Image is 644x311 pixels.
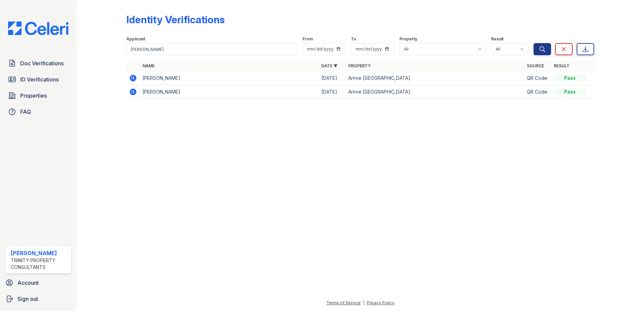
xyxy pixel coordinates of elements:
input: Search by name or phone number [126,43,297,55]
a: Name [142,63,155,68]
div: Identity Verifications [126,13,225,26]
a: ID Verifications [5,73,71,86]
span: FAQ [20,108,31,116]
a: Result [554,63,570,68]
td: QR Code [524,71,551,85]
div: Trinity Property Consultants [11,257,68,271]
a: Property [348,63,371,68]
span: Sign out [18,295,38,303]
a: Doc Verifications [5,57,71,70]
span: Account [18,279,39,287]
span: Doc Verifications [20,59,64,67]
a: Privacy Policy [367,300,394,305]
div: Pass [554,75,586,81]
a: Date ▼ [321,63,337,68]
a: Sign out [3,292,74,306]
td: QR Code [524,85,551,99]
td: Arrive [GEOGRAPHIC_DATA] [346,85,524,99]
a: FAQ [5,105,71,118]
td: [DATE] [319,85,346,99]
td: [PERSON_NAME] [140,71,319,85]
td: [PERSON_NAME] [140,85,319,99]
span: Properties [20,92,47,100]
a: Source [527,63,544,68]
label: To [351,36,356,42]
img: CE_Logo_Blue-a8612792a0a2168367f1c8372b55b34899dd931a85d93a1a3d3e32e68fde9ad4.png [3,22,74,35]
label: From [302,36,313,42]
span: ID Verifications [20,75,59,83]
div: [PERSON_NAME] [11,249,68,257]
a: Terms of Service [326,300,361,305]
label: Applicant [126,36,145,42]
a: Account [3,276,74,289]
td: [DATE] [319,71,346,85]
div: Pass [554,89,586,95]
label: Property [399,36,417,42]
label: Result [491,36,504,42]
a: Properties [5,89,71,102]
td: Arrive [GEOGRAPHIC_DATA] [346,71,524,85]
div: | [363,300,364,305]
